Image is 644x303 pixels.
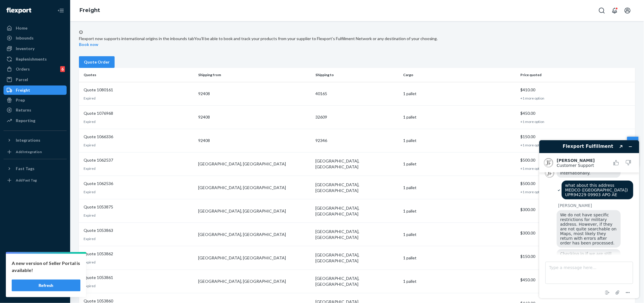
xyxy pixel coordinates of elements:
[520,96,631,101] p: +1 more option
[4,277,67,286] a: Help Center
[12,260,80,274] p: A new version of Seller Portal is available!
[520,119,631,124] p: +1 more option
[12,280,80,291] button: Refresh
[84,227,194,233] p: Quote 1053863
[4,54,67,64] a: Replenishments
[84,96,194,101] p: Expired
[4,23,67,33] a: Home
[79,68,196,82] th: Quotes
[4,44,67,53] a: Inventory
[315,252,398,264] p: [GEOGRAPHIC_DATA], [GEOGRAPHIC_DATA]
[401,68,518,82] th: Cargo
[16,107,31,113] div: Returns
[4,147,67,157] a: Add Integration
[315,275,398,287] p: [GEOGRAPHIC_DATA], [GEOGRAPHIC_DATA]
[520,87,631,93] p: $410.00
[4,105,67,115] a: Returns
[4,267,67,276] button: Talk to Support
[79,56,115,68] button: Quote Order
[198,255,311,261] p: [GEOGRAPHIC_DATA], [GEOGRAPHIC_DATA]
[315,138,398,143] p: 92346
[16,77,28,83] div: Parcel
[84,134,194,140] p: Quote 1066336
[403,232,516,237] p: 1 pallet
[198,232,311,237] p: [GEOGRAPHIC_DATA], [GEOGRAPHIC_DATA]
[4,33,67,43] a: Inbounds
[16,97,25,103] div: Prep
[84,189,194,194] p: Expired
[315,205,398,217] p: [GEOGRAPHIC_DATA], [GEOGRAPHIC_DATA]
[84,204,194,210] p: Quote 1053875
[520,189,631,194] p: +1 more option
[4,75,67,84] a: Parcel
[315,91,398,97] p: 40165
[403,114,516,120] p: 1 pallet
[4,164,67,173] button: Fast Tags
[4,176,67,185] a: Add Fast Tag
[84,143,194,148] p: Expired
[84,213,194,218] p: Expired
[198,208,311,214] p: [GEOGRAPHIC_DATA], [GEOGRAPHIC_DATA]
[6,8,31,13] img: Flexport logo
[403,161,516,167] p: 1 pallet
[520,181,631,186] p: $500.00
[520,134,631,140] p: $150.00
[520,157,631,163] p: $500.00
[84,275,194,280] p: Quote 1053861
[75,2,105,19] ol: breadcrumbs
[198,185,311,191] p: [GEOGRAPHIC_DATA], [GEOGRAPHIC_DATA]
[16,87,30,93] div: Freight
[198,114,311,120] p: 92408
[84,119,194,124] p: Expired
[198,278,311,284] p: [GEOGRAPHIC_DATA], [GEOGRAPHIC_DATA]
[84,181,194,186] p: Quote 1062536
[403,185,516,191] p: 1 pallet
[518,68,635,82] th: Price quoted
[84,110,194,116] p: Quote 1076968
[16,35,34,41] div: Inbounds
[4,85,67,95] a: Freight
[4,136,67,145] button: Integrations
[16,137,40,143] div: Integrations
[198,138,311,143] p: 92408
[80,7,100,13] a: Freight
[622,5,633,16] button: Open account menu
[4,116,67,125] a: Reporting
[403,255,516,261] p: 1 pallet
[520,143,631,148] p: +1 more option
[16,66,30,72] div: Orders
[403,91,516,97] p: 1 pallet
[315,182,398,194] p: [GEOGRAPHIC_DATA], [GEOGRAPHIC_DATA]
[84,283,194,288] p: Expired
[194,36,438,41] span: You’ll be able to book and track your products from your supplier to Flexport’s Fulfillment Netwo...
[520,207,631,213] p: $300.00
[84,260,194,265] p: Expired
[403,208,516,214] p: 1 pallet
[55,5,67,16] button: Close Navigation
[16,56,47,62] div: Replenishments
[198,161,311,167] p: [GEOGRAPHIC_DATA], [GEOGRAPHIC_DATA]
[16,178,37,183] div: Add Fast Tag
[4,257,67,266] a: Settings
[79,42,98,47] button: Book now
[79,36,194,41] span: Flexport now supports international origins in the inbounds tab
[84,157,194,163] p: Quote 1062537
[520,110,631,116] p: $450.00
[4,287,67,296] button: Give Feedback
